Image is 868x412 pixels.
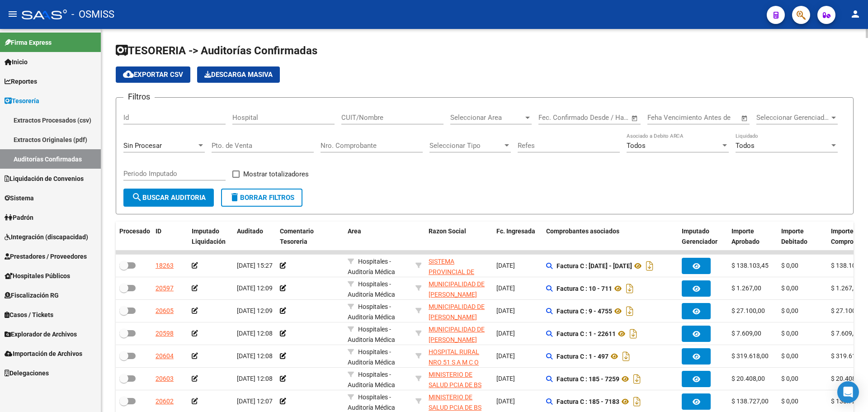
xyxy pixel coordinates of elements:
[429,302,489,321] div: - 30681618089
[781,262,798,269] span: $ 0,00
[620,349,632,364] i: Descargar documento
[731,398,769,405] span: $ 138.727,00
[237,307,273,314] span: [DATE] 12:09
[348,348,395,366] span: Hospitales - Auditoría Médica
[116,222,152,251] datatable-header-cell: Procesado
[630,113,640,123] button: Open calendar
[197,66,280,83] app-download-masive: Descarga masiva de comprobantes (adjuntos)
[740,113,750,123] button: Open calendar
[156,260,174,271] div: 18263
[237,352,273,360] span: [DATE] 12:08
[429,392,489,411] div: - 30626983398
[429,256,489,275] div: - 30691822849
[781,330,798,337] span: $ 0,00
[450,114,524,122] span: Seleccionar Area
[429,324,489,343] div: - 30681618089
[850,9,861,19] mat-icon: person
[132,194,206,202] span: Buscar Auditoria
[348,326,395,343] span: Hospitales - Auditoría Médica
[557,398,619,405] strong: Factura C : 185 - 7183
[429,348,479,366] span: HOSPITAL RURAL NRO 51 S A M C O
[678,222,728,251] datatable-header-cell: Imputado Gerenciador
[731,330,761,337] span: $ 7.609,00
[627,142,646,150] span: Todos
[731,227,759,245] span: Importe Aprobado
[627,327,639,341] i: Descargar documento
[429,326,485,343] span: MUNICIPALIDAD DE [PERSON_NAME]
[631,394,643,409] i: Descargar documento
[156,227,161,235] span: ID
[756,114,830,122] span: Seleccionar Gerenciador
[831,307,864,314] span: $ 27.100,00
[557,285,612,292] strong: Factura C : 10 - 711
[5,271,70,281] span: Hospitales Públicos
[243,169,309,180] span: Mostrar totalizadores
[731,262,769,269] span: $ 138.103,45
[682,227,717,245] span: Imputado Gerenciador
[5,368,49,378] span: Delegaciones
[229,192,240,203] mat-icon: delete
[496,307,515,314] span: [DATE]
[429,371,481,399] span: MINISTERIO DE SALUD PCIA DE BS AS
[156,396,174,407] div: 20602
[233,222,276,251] datatable-header-cell: Auditado
[348,303,395,321] span: Hospitales - Auditoría Médica
[429,227,466,235] span: Razon Social
[778,222,827,251] datatable-header-cell: Importe Debitado
[152,222,188,251] datatable-header-cell: ID
[728,222,778,251] datatable-header-cell: Importe Aprobado
[71,5,114,24] span: - OSMISS
[429,142,503,150] span: Seleccionar Tipo
[496,352,515,360] span: [DATE]
[5,96,39,106] span: Tesorería
[624,281,636,296] i: Descargar documento
[496,284,515,292] span: [DATE]
[5,57,28,67] span: Inicio
[237,398,273,405] span: [DATE] 12:07
[831,398,868,405] span: $ 138.727,00
[221,189,302,207] button: Borrar Filtros
[781,307,798,314] span: $ 0,00
[496,375,515,382] span: [DATE]
[156,283,174,294] div: 20597
[348,371,395,388] span: Hospitales - Auditoría Médica
[736,142,755,150] span: Todos
[5,251,87,261] span: Prestadores / Proveedores
[631,372,643,386] i: Descargar documento
[731,352,769,360] span: $ 319.618,00
[781,227,807,245] span: Importe Debitado
[496,398,515,405] span: [DATE]
[5,38,52,47] span: Firma Express
[5,290,59,300] span: Fiscalización RG
[496,262,515,269] span: [DATE]
[156,374,174,384] div: 20603
[156,351,174,361] div: 20604
[280,227,314,245] span: Comentario Tesoreria
[192,227,226,245] span: Imputado Liquidación
[496,227,535,235] span: Fc. Ingresada
[781,398,798,405] span: $ 0,00
[429,369,489,388] div: - 30626983398
[557,375,619,383] strong: Factura C : 185 - 7259
[237,262,273,269] span: [DATE] 15:27
[132,192,142,203] mat-icon: search
[237,227,263,235] span: Auditado
[7,9,18,19] mat-icon: menu
[496,330,515,337] span: [DATE]
[831,262,868,269] span: $ 138.103,45
[188,222,233,251] datatable-header-cell: Imputado Liquidación
[425,222,493,251] datatable-header-cell: Razon Social
[123,142,162,150] span: Sin Procesar
[237,375,273,382] span: [DATE] 12:08
[5,213,33,223] span: Padrón
[557,308,612,315] strong: Factura C : 9 - 4755
[781,375,798,382] span: $ 0,00
[429,258,474,286] span: SISTEMA PROVINCIAL DE SALUD
[557,330,616,337] strong: Factura C : 1 - 22611
[538,114,575,122] input: Fecha inicio
[204,71,273,79] span: Descarga Masiva
[119,227,150,235] span: Procesado
[557,353,609,360] strong: Factura C : 1 - 497
[348,227,361,235] span: Area
[583,114,627,122] input: Fecha fin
